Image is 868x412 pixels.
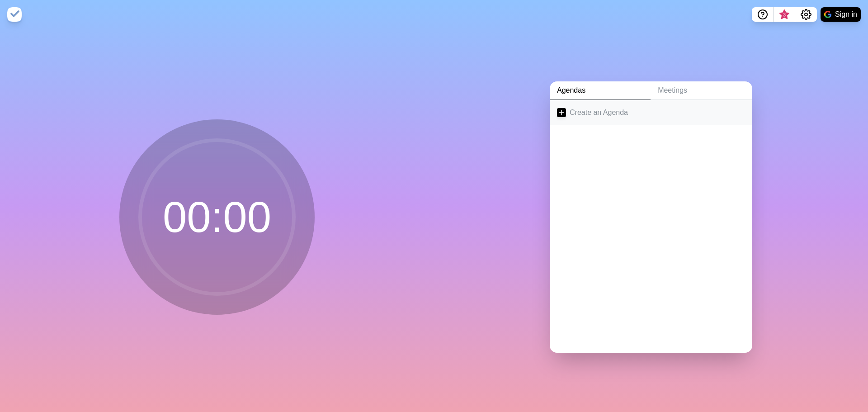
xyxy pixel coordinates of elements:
a: Meetings [651,81,752,100]
button: Sign in [821,7,861,22]
img: timeblocks logo [7,7,22,22]
button: What’s new [774,7,795,22]
button: Help [752,7,774,22]
span: 3 [781,11,788,19]
a: Agendas [550,81,651,100]
img: google logo [824,11,831,18]
a: Create an Agenda [550,100,752,125]
button: Settings [795,7,817,22]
